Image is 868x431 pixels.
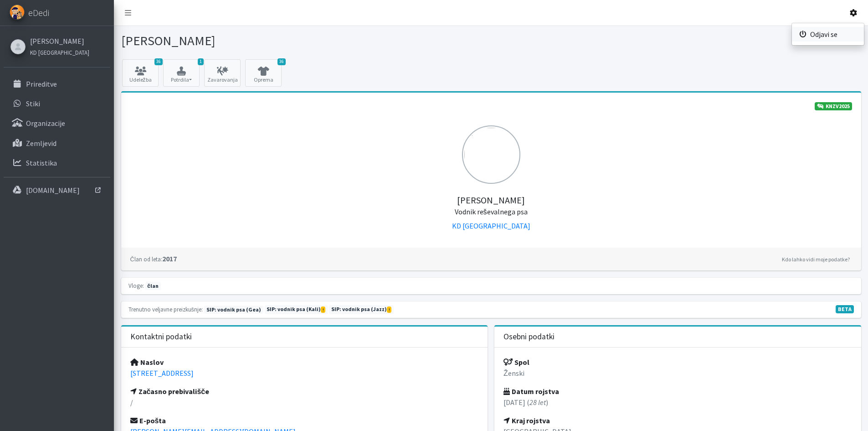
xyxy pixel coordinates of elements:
span: Naslednja preizkušnja: jesen 2025 [329,305,394,314]
p: / [130,397,479,408]
strong: Datum rojstva [503,387,559,396]
small: Vloge: [128,282,144,289]
a: Kdo lahko vidi moje podatke? [780,254,852,265]
span: Naslednja preizkušnja: jesen 2025 [265,305,328,314]
p: Prireditve [26,79,57,88]
a: [STREET_ADDRESS] [130,369,194,378]
p: Stiki [26,99,40,108]
a: [DOMAIN_NAME] [4,181,110,199]
strong: E-pošta [130,416,166,425]
strong: Kraj rojstva [503,416,550,425]
small: KD [GEOGRAPHIC_DATA] [30,49,89,56]
span: 36 [154,58,163,65]
small: Trenutno veljavne preizkušnje: [128,306,203,313]
a: Stiki [4,94,110,113]
span: član [145,282,161,290]
button: 1 Potrdila [163,59,200,87]
span: Kmalu preteče [387,306,391,313]
h3: Osebni podatki [503,332,555,342]
em: 28 let [529,398,546,407]
strong: Začasno prebivališče [130,387,210,396]
a: Prireditve [4,75,110,93]
a: KD [GEOGRAPHIC_DATA] [30,47,89,57]
span: 36 [277,58,286,65]
span: Kmalu preteče [321,306,325,313]
a: [PERSON_NAME] [30,36,89,47]
a: Statistika [4,154,110,172]
h1: [PERSON_NAME] [121,33,488,49]
h5: [PERSON_NAME] [130,184,852,217]
a: Zavarovanja [204,59,241,87]
a: 36 Oprema [245,59,282,87]
p: Statistika [26,158,57,167]
p: [DATE] ( ) [503,397,852,408]
p: [DOMAIN_NAME] [26,186,80,195]
a: KD [GEOGRAPHIC_DATA] [452,221,530,230]
a: 36 Udeležba [122,59,159,87]
strong: Naslov [130,358,164,367]
p: Ženski [503,368,852,379]
a: KNZV2025 [815,102,852,110]
small: Član od leta: [130,255,162,263]
a: Organizacije [4,114,110,132]
span: V fazi razvoja [836,305,854,313]
strong: Spol [503,358,529,367]
h3: Kontaktni podatki [130,332,192,342]
p: Zemljevid [26,139,56,148]
a: Odjavi se [792,27,864,42]
small: Vodnik reševalnega psa [455,207,528,216]
strong: 2017 [130,254,177,263]
span: eDedi [28,6,49,20]
a: Zemljevid [4,134,110,152]
img: eDedi [10,5,25,20]
p: Organizacije [26,119,65,128]
span: 1 [198,58,204,65]
span: Naslednja preizkušnja: jesen 2027 [204,306,263,314]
